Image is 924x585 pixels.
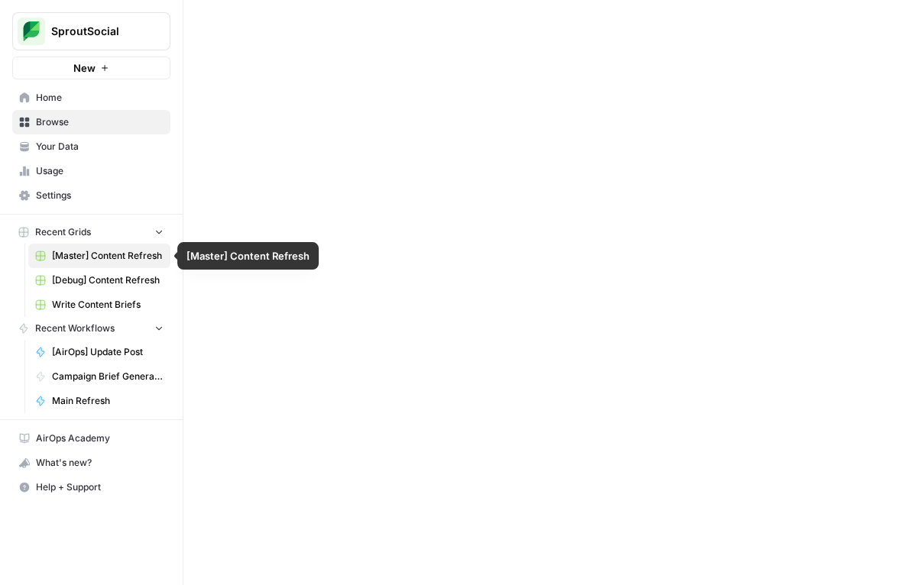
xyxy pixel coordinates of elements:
span: [AirOps] Update Post [52,345,164,359]
button: Help + Support [12,475,170,499]
span: SproutSocial [51,24,144,39]
img: SproutSocial Logo [18,18,45,45]
span: Your Data [36,140,164,154]
span: Home [36,91,164,105]
span: Campaign Brief Generator [52,370,164,383]
a: [Debug] Content Refresh [28,268,170,292]
a: Campaign Brief Generator [28,364,170,389]
button: Recent Grids [12,221,170,244]
a: Home [12,86,170,110]
a: AirOps Academy [12,426,170,451]
a: Your Data [12,134,170,159]
span: Usage [36,164,164,178]
a: Main Refresh [28,389,170,413]
button: Workspace: SproutSocial [12,12,170,50]
span: Help + Support [36,480,164,494]
span: Settings [36,189,164,202]
span: [Debug] Content Refresh [52,273,164,287]
span: Recent Grids [35,225,91,239]
span: Write Content Briefs [52,298,164,312]
button: What's new? [12,451,170,475]
a: Write Content Briefs [28,292,170,317]
a: Usage [12,159,170,183]
a: [Master] Content Refresh [28,244,170,268]
span: Recent Workflows [35,322,115,335]
button: New [12,57,170,79]
span: AirOps Academy [36,431,164,445]
a: Browse [12,110,170,134]
div: What's new? [13,451,170,474]
span: [Master] Content Refresh [52,249,164,263]
button: Recent Workflows [12,317,170,340]
a: Settings [12,183,170,208]
a: [AirOps] Update Post [28,340,170,364]
span: New [73,60,96,76]
span: Browse [36,115,164,129]
span: Main Refresh [52,394,164,408]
